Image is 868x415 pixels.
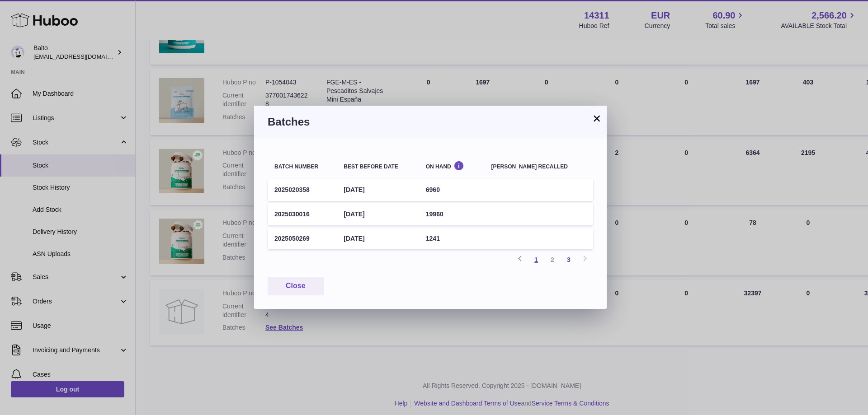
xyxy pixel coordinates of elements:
[426,161,478,169] div: On Hand
[419,179,485,201] td: 6960
[268,277,324,295] button: Close
[268,179,337,201] td: 2025020358
[268,228,337,250] td: 2025050269
[337,228,419,250] td: [DATE]
[419,203,485,225] td: 19960
[268,115,593,129] h3: Batches
[528,252,544,268] a: 1
[491,164,586,170] div: [PERSON_NAME] recalled
[337,179,419,201] td: [DATE]
[419,228,485,250] td: 1241
[561,252,577,268] a: 3
[544,252,561,268] a: 2
[591,113,602,124] button: ×
[337,203,419,225] td: [DATE]
[268,203,337,225] td: 2025030016
[344,164,412,170] div: Best before date
[274,164,330,170] div: Batch number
